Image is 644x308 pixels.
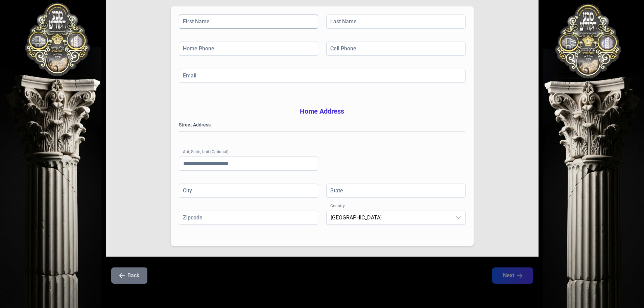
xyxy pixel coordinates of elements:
[452,211,465,224] div: dropdown trigger
[179,121,466,128] label: Street Address
[179,106,466,116] h3: Home Address
[111,267,147,284] button: Back
[327,211,452,224] span: United States
[492,267,533,284] button: Next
